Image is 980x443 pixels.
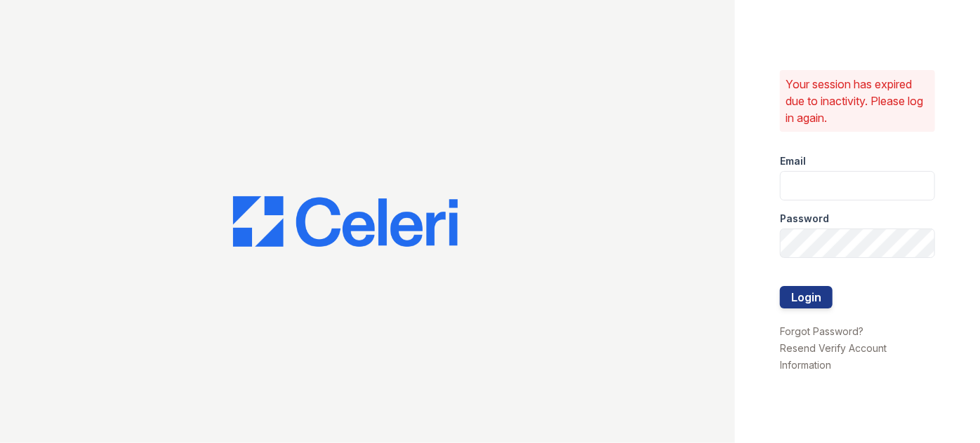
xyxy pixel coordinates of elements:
[780,154,806,168] label: Email
[233,196,458,247] img: CE_Logo_Blue-a8612792a0a2168367f1c8372b55b34899dd931a85d93a1a3d3e32e68fde9ad4.png
[780,342,887,371] a: Resend Verify Account Information
[780,286,833,308] button: Login
[780,325,863,337] a: Forgot Password?
[786,76,929,126] p: Your session has expired due to inactivity. Please log in again.
[780,212,829,226] label: Password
